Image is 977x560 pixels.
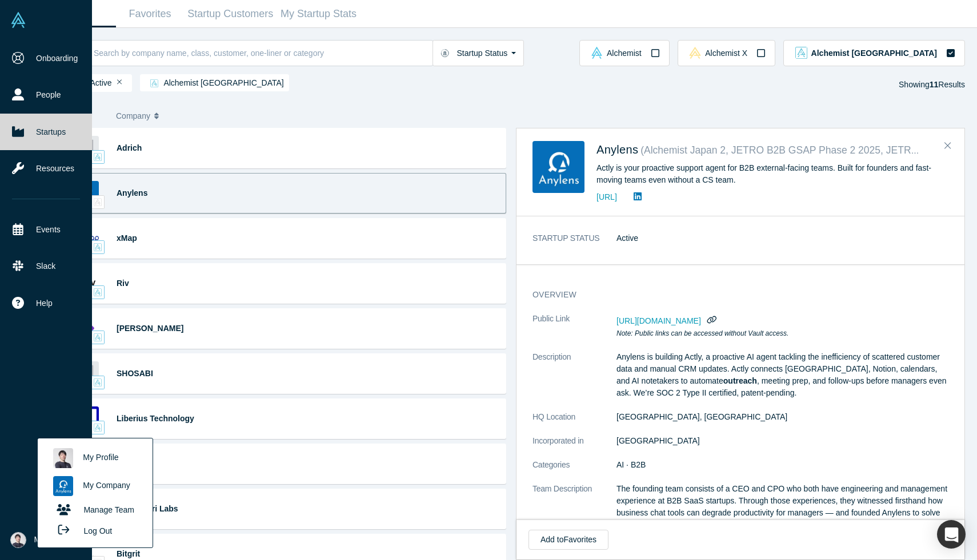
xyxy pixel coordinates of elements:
[596,192,617,202] a: [URL]
[116,104,150,128] span: Company
[607,49,642,57] span: Alchemist
[117,324,183,333] a: [PERSON_NAME]
[53,448,73,468] img: Katsutoshi Tabata's profile
[117,414,194,423] a: Liberius Technology
[47,500,142,520] a: Manage Team
[117,233,137,243] a: xMap
[939,137,956,155] button: Close
[117,188,147,198] a: Anylens
[616,483,948,543] p: The founding team consists of a CEO and CPO who both have engineering and management experience a...
[616,411,948,423] dd: [GEOGRAPHIC_DATA], [GEOGRAPHIC_DATA]
[53,476,73,496] img: Anylens's profile
[616,460,646,469] span: AI · B2B
[34,534,75,546] span: My Account
[36,297,53,309] span: Help
[117,504,178,513] a: Smart Agri Labs
[117,549,140,558] a: Bitgrit
[117,78,122,86] button: Remove Filter
[616,232,948,244] dd: Active
[433,40,524,66] button: Startup Status
[616,316,701,325] span: [URL][DOMAIN_NAME]
[532,232,616,256] dt: STARTUP STATUS
[811,49,937,57] span: Alchemist [GEOGRAPHIC_DATA]
[795,47,807,59] img: alchemist_aj Vault Logo
[532,483,616,555] dt: Team Description
[532,459,616,483] dt: Categories
[783,40,965,66] button: alchemist_aj Vault LogoAlchemist [GEOGRAPHIC_DATA]
[47,444,142,472] a: My Profile
[723,376,757,385] strong: outreach
[93,39,433,66] input: Search by company name, class, customer, one-liner or category
[532,141,584,193] img: Anylens's Logo
[689,47,701,59] img: alchemistx Vault Logo
[616,435,948,447] dd: [GEOGRAPHIC_DATA]
[899,80,965,89] span: Showing Results
[184,1,277,27] a: Startup Customers
[94,424,102,432] img: alchemist, alchemist_aj Vault Logo
[94,198,102,206] img: alchemistx, alchemist_aj Vault Logo
[94,378,102,386] img: alchemist, alchemist_aj Vault Logo
[528,530,608,550] button: Add toFavorites
[616,351,948,399] p: Anylens is building Actly, a proactive AI agent tackling the inefficiency of scattered customer d...
[117,279,129,288] a: Riv
[94,243,102,251] img: alchemist, alchemist_aj Vault Logo
[678,40,775,66] button: alchemistx Vault LogoAlchemist X
[591,47,603,59] img: alchemist Vault Logo
[532,435,616,459] dt: Incorporated in
[116,1,184,27] a: Favorites
[532,411,616,435] dt: HQ Location
[532,351,616,411] dt: Description
[150,79,158,87] img: alchemist_aj Vault Logo
[532,313,570,325] span: Public Link
[145,79,283,87] span: Alchemist [GEOGRAPHIC_DATA]
[277,1,361,27] a: My Startup Stats
[596,143,638,156] a: Anylens
[596,162,948,186] div: Actly is your proactive support agent for B2B external-facing teams. Built for founders and fast-...
[930,80,939,89] strong: 11
[705,49,747,57] span: Alchemist X
[117,143,142,152] a: Adrich
[10,532,26,548] img: Katsutoshi Tabata's Account
[94,153,102,161] img: alchemist_aj Vault Logo
[10,12,26,28] img: Alchemist Vault Logo
[616,329,788,337] em: Note: Public links can be accessed without Vault access.
[94,288,102,296] img: alchemist, alchemist_aj Vault Logo
[47,472,142,500] a: My Company
[579,40,670,66] button: alchemist Vault LogoAlchemist
[10,532,75,548] button: My Account
[117,369,153,378] a: SHOSABI
[71,79,112,88] span: Active
[532,289,932,301] h3: overview
[116,104,200,128] button: Company
[441,49,449,58] img: Startup status
[94,333,102,341] img: alchemist, alchemist_aj Vault Logo
[47,520,116,541] button: Log Out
